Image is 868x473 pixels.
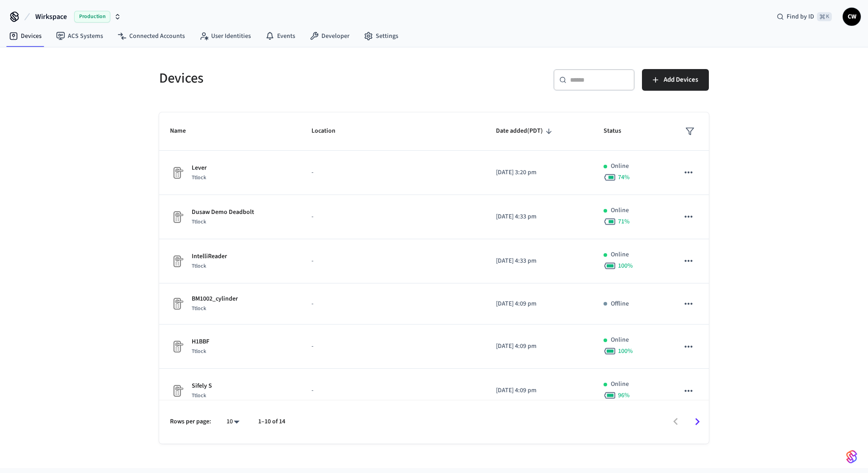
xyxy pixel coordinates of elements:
[611,299,629,309] p: Offline
[170,124,198,138] span: Name
[787,12,814,21] span: Find by ID
[49,28,110,44] a: ACS Systems
[192,208,254,217] p: Dusaw Demo Deadbolt
[357,28,406,44] a: Settings
[311,342,474,351] p: -
[311,168,474,177] p: -
[192,348,206,355] span: Ttlock
[642,69,709,91] button: Add Devices
[611,162,629,171] p: Online
[664,74,698,86] span: Add Devices
[222,415,244,428] div: 10
[170,417,211,427] p: Rows per page:
[170,339,184,354] img: Placeholder Lock Image
[35,11,67,22] span: Wirkspace
[844,9,860,25] span: CW
[192,294,238,304] p: BM1002_cylinder
[192,163,207,173] p: Lever
[2,28,49,44] a: Devices
[192,337,209,347] p: H1BBF
[769,9,839,25] div: Find by ID⌘ K
[604,124,633,138] span: Status
[192,392,206,399] span: Ttlock
[170,210,184,224] img: Placeholder Lock Image
[311,212,474,222] p: -
[110,28,192,44] a: Connected Accounts
[496,256,582,266] p: [DATE] 4:33 pm
[496,342,582,351] p: [DATE] 4:09 pm
[170,384,184,398] img: Placeholder Lock Image
[496,386,582,395] p: [DATE] 4:09 pm
[192,262,206,270] span: Ttlock
[496,212,582,222] p: [DATE] 4:33 pm
[611,206,629,215] p: Online
[170,297,184,311] img: Placeholder Lock Image
[687,411,708,432] button: Go to next page
[192,252,227,261] p: IntelliReader
[611,250,629,260] p: Online
[611,380,629,389] p: Online
[846,450,857,464] img: SeamLogoGradient.69752ec5.svg
[496,124,555,138] span: Date added(PDT)
[159,69,429,88] h5: Devices
[311,299,474,309] p: -
[618,173,630,182] span: 74 %
[192,174,206,181] span: Ttlock
[611,335,629,345] p: Online
[817,12,832,21] span: ⌘ K
[258,28,302,44] a: Events
[170,254,184,269] img: Placeholder Lock Image
[311,256,474,266] p: -
[496,168,582,177] p: [DATE] 3:20 pm
[618,217,630,226] span: 71 %
[496,299,582,309] p: [DATE] 4:09 pm
[170,166,184,180] img: Placeholder Lock Image
[258,417,285,427] p: 1–10 of 14
[618,391,630,400] span: 96 %
[74,11,110,23] span: Production
[618,347,633,356] span: 100 %
[302,28,357,44] a: Developer
[192,28,258,44] a: User Identities
[618,261,633,270] span: 100 %
[192,381,212,391] p: Sifely S
[311,386,474,395] p: -
[311,124,347,138] span: Location
[192,218,206,226] span: Ttlock
[843,8,861,26] button: CW
[192,305,206,312] span: Ttlock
